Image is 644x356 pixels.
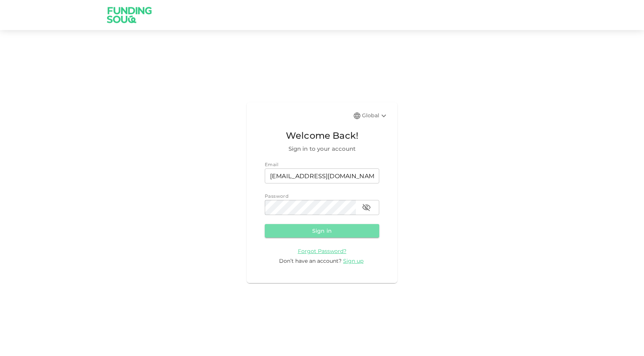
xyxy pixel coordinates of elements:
div: Global [362,111,388,120]
a: Forgot Password? [298,247,346,255]
span: Email [265,162,278,167]
input: password [265,200,356,215]
input: email [265,168,379,183]
span: Sign in to your account [265,144,379,153]
span: Welcome Back! [265,129,379,143]
span: Don’t have an account? [279,258,342,264]
span: Password [265,193,288,199]
span: Sign up [343,258,363,264]
button: Sign in [265,224,379,238]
